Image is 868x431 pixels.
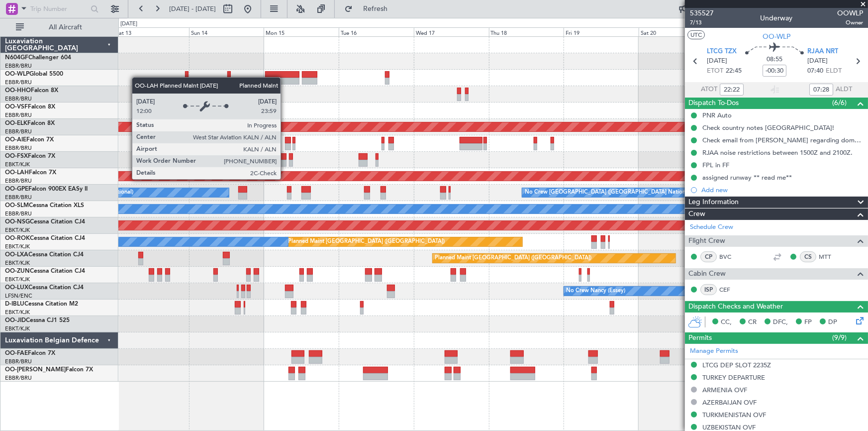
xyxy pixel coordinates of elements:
[5,252,84,258] a: OO-LXACessna Citation CJ4
[702,386,747,394] div: ARMENIA OVF
[5,318,26,323] span: OO-JID
[5,292,32,300] a: LFSN/ENC
[264,27,339,36] div: Mon 15
[720,84,744,96] input: --:--
[355,5,396,12] span: Refresh
[836,85,852,95] span: ALDT
[690,222,733,232] a: Schedule Crew
[5,104,55,110] a: OO-VSFFalcon 8X
[5,259,30,267] a: EBKT/KJK
[5,243,30,250] a: EBKT/KJK
[702,148,853,157] div: RJAA noise restrictions between 1500Z and 2100Z.
[5,367,93,373] a: OO-[PERSON_NAME]Falcon 7X
[5,309,30,316] a: EBKT/KJK
[5,203,84,209] a: OO-SLMCessna Citation XLS
[5,161,30,168] a: EBKT/KJK
[288,234,445,249] div: Planned Maint [GEOGRAPHIC_DATA] ([GEOGRAPHIC_DATA])
[748,318,757,327] span: CR
[5,111,32,119] a: EBBR/BRU
[5,144,32,152] a: EBBR/BRU
[525,185,691,200] div: No Crew [GEOGRAPHIC_DATA] ([GEOGRAPHIC_DATA] National)
[828,318,837,327] span: DP
[5,350,28,356] span: OO-FAE
[807,66,823,76] span: 07:40
[688,197,739,208] span: Leg Information
[688,98,739,109] span: Dispatch To-Dos
[5,88,31,94] span: OO-HHO
[489,27,564,36] div: Thu 18
[700,251,717,262] div: CP
[5,95,32,103] a: EBBR/BRU
[5,268,85,274] a: OO-ZUNCessna Citation CJ4
[5,55,28,61] span: N604GF
[639,27,714,36] div: Sat 20
[5,153,55,159] a: OO-FSXFalcon 7X
[688,268,726,280] span: Cabin Crew
[726,66,742,76] span: 22:45
[5,71,29,77] span: OO-WLP
[435,251,592,266] div: Planned Maint [GEOGRAPHIC_DATA] ([GEOGRAPHIC_DATA])
[120,20,137,28] div: [DATE]
[773,318,788,327] span: DFC,
[5,285,28,291] span: OO-LUX
[5,301,78,307] a: D-IBLUCessna Citation M2
[5,219,30,225] span: OO-NSG
[564,27,639,36] div: Fri 19
[707,66,723,76] span: ETOT
[761,13,793,24] div: Underway
[5,71,63,77] a: OO-WLPGlobal 5500
[5,358,32,365] a: EBBR/BRU
[707,47,737,57] span: LTCG TZX
[414,27,489,36] div: Wed 17
[688,332,712,344] span: Permits
[5,252,28,258] span: OO-LXA
[5,128,32,135] a: EBBR/BRU
[5,88,58,94] a: OO-HHOFalcon 8X
[837,8,863,18] span: OOWLP
[5,170,29,176] span: OO-LAH
[339,27,414,36] div: Tue 16
[5,374,32,382] a: EBBR/BRU
[688,235,725,247] span: Flight Crew
[5,301,24,307] span: D-IBLU
[804,318,812,327] span: FP
[767,55,782,65] span: 08:55
[169,4,216,13] span: [DATE] - [DATE]
[5,219,85,225] a: OO-NSGCessna Citation CJ4
[702,173,792,182] div: assigned runway ** read me**
[687,30,705,39] button: UTC
[5,137,26,143] span: OO-AIE
[567,284,626,299] div: No Crew Nancy (Essey)
[11,19,108,35] button: All Aircraft
[5,79,32,86] a: EBBR/BRU
[340,1,399,17] button: Refresh
[5,186,28,192] span: OO-GPE
[702,161,729,169] div: FPL in FF
[5,137,54,143] a: OO-AIEFalcon 7X
[719,285,742,294] a: CEF
[800,251,816,262] div: CS
[5,177,32,185] a: EBBR/BRU
[5,210,32,217] a: EBBR/BRU
[189,27,264,36] div: Sun 14
[5,285,84,291] a: OO-LUXCessna Citation CJ4
[837,18,863,27] span: Owner
[5,235,30,241] span: OO-ROK
[809,84,833,96] input: --:--
[5,194,32,201] a: EBBR/BRU
[5,120,55,126] a: OO-ELKFalcon 8X
[832,332,847,343] span: (9/9)
[5,318,70,323] a: OO-JIDCessna CJ1 525
[5,104,28,110] span: OO-VSF
[5,170,56,176] a: OO-LAHFalcon 7X
[832,98,847,108] span: (6/6)
[700,284,717,295] div: ISP
[826,66,842,76] span: ELDT
[702,123,834,132] div: Check country notes [GEOGRAPHIC_DATA]!
[114,27,189,36] div: Sat 13
[5,226,30,234] a: EBKT/KJK
[5,235,85,241] a: OO-ROKCessna Citation CJ4
[5,153,28,159] span: OO-FSX
[702,136,863,144] div: Check email from [PERSON_NAME] regarding domestic flights
[763,31,790,42] span: OO-WLP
